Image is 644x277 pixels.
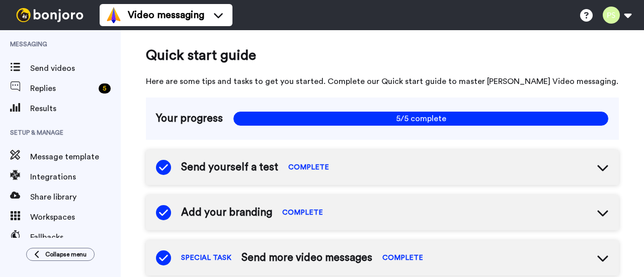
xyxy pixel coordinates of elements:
[181,205,272,220] span: Add your branding
[26,248,95,261] button: Collapse menu
[146,45,619,65] span: Quick start guide
[30,211,121,223] span: Workspaces
[288,162,329,172] span: COMPLETE
[30,191,121,203] span: Share library
[128,8,204,22] span: Video messaging
[233,111,609,126] span: 5/5 complete
[30,151,121,163] span: Message template
[30,62,121,74] span: Send videos
[181,253,231,263] span: SPECIAL TASK
[242,250,372,265] span: Send more video messages
[30,231,121,243] span: Fallbacks
[30,82,95,95] span: Replies
[30,103,121,115] span: Results
[146,75,619,87] span: Here are some tips and tasks to get you started. Complete our Quick start guide to master [PERSON...
[181,160,278,175] span: Send yourself a test
[156,111,223,126] span: Your progress
[45,250,87,258] span: Collapse menu
[12,8,88,22] img: bj-logo-header-white.svg
[99,83,111,94] div: 5
[282,208,323,218] span: COMPLETE
[30,171,121,183] span: Integrations
[106,7,122,23] img: vm-color.svg
[382,253,423,263] span: COMPLETE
